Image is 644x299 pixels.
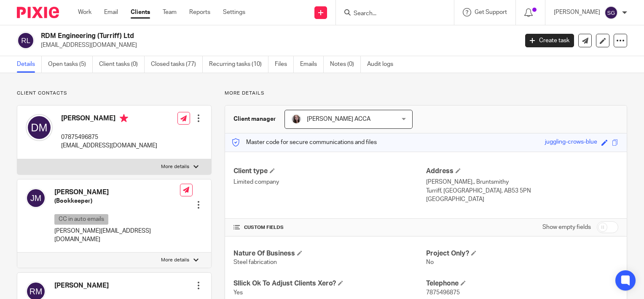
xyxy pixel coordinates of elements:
[120,114,128,122] i: Primary
[300,56,324,73] a: Emails
[189,8,210,16] a: Reports
[233,115,276,123] h3: Client manager
[78,8,91,16] a: Work
[161,163,189,170] p: More details
[61,114,157,125] h4: [PERSON_NAME]
[41,32,418,41] h2: RDM Engineering (Turriff) Ltd
[17,56,42,73] a: Details
[17,7,59,18] img: Pixie
[307,116,370,122] span: [PERSON_NAME] ACCA
[475,9,507,15] span: Get Support
[161,257,189,264] p: More details
[275,56,294,73] a: Files
[233,279,426,288] h4: Sllick Ok To Adjust Clients Xero?
[233,290,243,296] span: Yes
[233,259,277,265] span: Steel fabrication
[604,6,618,19] img: svg%3E
[223,8,245,16] a: Settings
[54,188,180,197] h4: [PERSON_NAME]
[54,227,180,244] p: [PERSON_NAME][EMAIL_ADDRESS][DOMAIN_NAME]
[426,195,618,204] p: [GEOGRAPHIC_DATA]
[525,34,574,47] a: Create task
[26,114,53,141] img: svg%3E
[233,178,426,186] p: Limited company
[542,223,591,231] label: Show empty fields
[48,56,93,73] a: Open tasks (5)
[26,188,46,208] img: svg%3E
[54,281,109,290] h4: [PERSON_NAME]
[426,290,460,296] span: 7875496875
[367,56,400,73] a: Audit logs
[353,10,429,18] input: Search
[545,138,597,147] div: juggling-crows-blue
[330,56,361,73] a: Notes (0)
[54,214,108,225] p: CC in auto emails
[41,41,513,49] p: [EMAIL_ADDRESS][DOMAIN_NAME]
[426,259,434,265] span: No
[54,197,180,205] h5: (Bookkeeper)
[426,279,618,288] h4: Telephone
[61,133,157,141] p: 07875496875
[209,56,268,73] a: Recurring tasks (10)
[231,138,377,147] p: Master code for secure communications and files
[426,167,618,176] h4: Address
[233,167,426,176] h4: Client type
[225,90,627,97] p: More details
[233,224,426,231] h4: CUSTOM FIELDS
[426,187,618,195] p: Turriff, [GEOGRAPHIC_DATA], AB53 5PN
[131,8,150,16] a: Clients
[151,56,203,73] a: Closed tasks (77)
[163,8,177,16] a: Team
[17,90,212,97] p: Client contacts
[17,32,35,49] img: svg%3E
[99,56,145,73] a: Client tasks (0)
[61,141,157,150] p: [EMAIL_ADDRESS][DOMAIN_NAME]
[291,114,301,124] img: Nicole%202023.jpg
[233,249,426,258] h4: Nature Of Business
[554,8,600,16] p: [PERSON_NAME]
[426,249,618,258] h4: Project Only?
[426,178,618,186] p: [PERSON_NAME],, Bruntsmithy
[104,8,118,16] a: Email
